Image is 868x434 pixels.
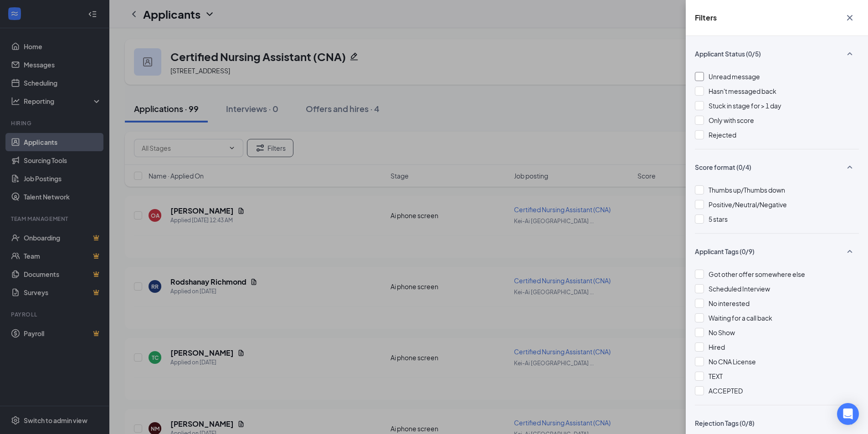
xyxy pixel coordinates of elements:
button: SmallChevronUp [841,158,859,176]
span: ACCEPTED [709,387,743,395]
span: No Show [709,328,735,337]
span: Applicant Tags (0/9) [695,247,755,256]
span: Unread message [709,72,760,81]
svg: SmallChevronUp [844,48,855,59]
span: Only with score [709,116,754,124]
span: Hired [709,343,725,351]
span: 5 stars [709,215,728,223]
span: Waiting for a call back [709,314,772,322]
span: Hasn't messaged back [709,87,776,95]
button: SmallChevronUp [841,45,859,62]
span: Scheduled Interview [709,285,770,293]
div: Open Intercom Messenger [837,403,859,425]
span: Rejection Tags (0/8) [695,419,755,428]
span: Thumbs up/Thumbs down [709,186,785,194]
span: Score format (0/4) [695,163,751,172]
span: Got other offer somewhere else [709,270,805,278]
h5: Filters [695,13,717,23]
span: No interested [709,299,750,307]
span: TEXT [709,372,723,380]
span: No CNA License [709,357,756,366]
svg: SmallChevronUp [844,162,855,173]
button: Cross [841,9,859,26]
span: Positive/Neutral/Negative [709,200,787,209]
span: Rejected [709,131,736,139]
span: Stuck in stage for > 1 day [709,102,781,110]
svg: SmallChevronUp [844,246,855,257]
svg: Cross [844,12,855,23]
span: Applicant Status (0/5) [695,49,761,58]
button: SmallChevronUp [841,243,859,260]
